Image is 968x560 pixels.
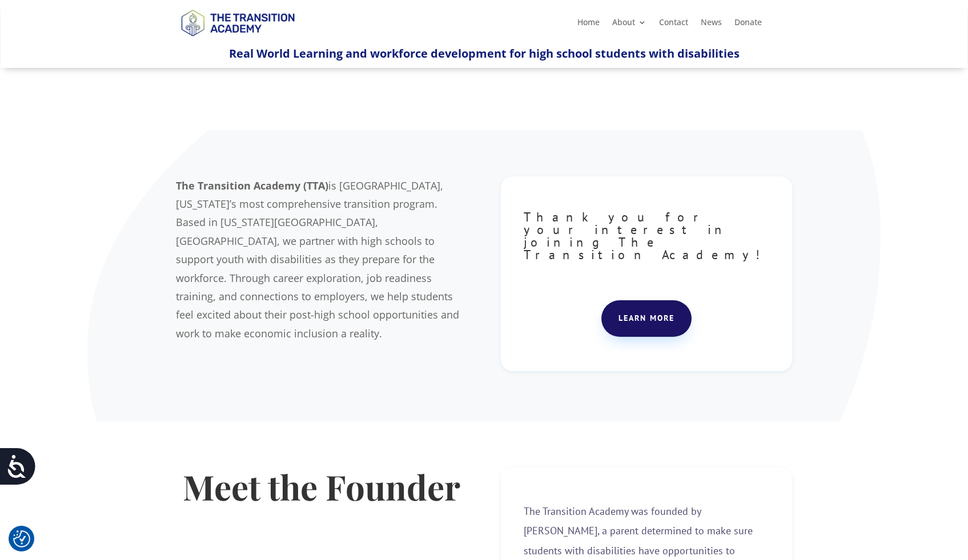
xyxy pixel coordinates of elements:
a: Donate [734,18,762,31]
b: The Transition Academy (TTA) [176,179,328,192]
a: Logo-Noticias [176,34,299,45]
a: Home [577,18,600,31]
a: News [701,18,722,31]
img: TTA Brand_TTA Primary Logo_Horizontal_Light BG [176,2,299,43]
a: About [612,18,646,31]
span: Real World Learning and workforce development for high school students with disabilities [229,46,740,61]
a: Learn more [601,300,692,337]
img: Revisit consent button [13,530,30,547]
button: Cookie Settings [13,530,30,547]
span: is [GEOGRAPHIC_DATA], [US_STATE]’s most comprehensive transition program. Based in [US_STATE][GEO... [176,179,459,340]
a: Contact [659,18,688,31]
span: Thank you for your interest in joining The Transition Academy! [524,209,768,263]
strong: Meet the Founder [183,464,460,509]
